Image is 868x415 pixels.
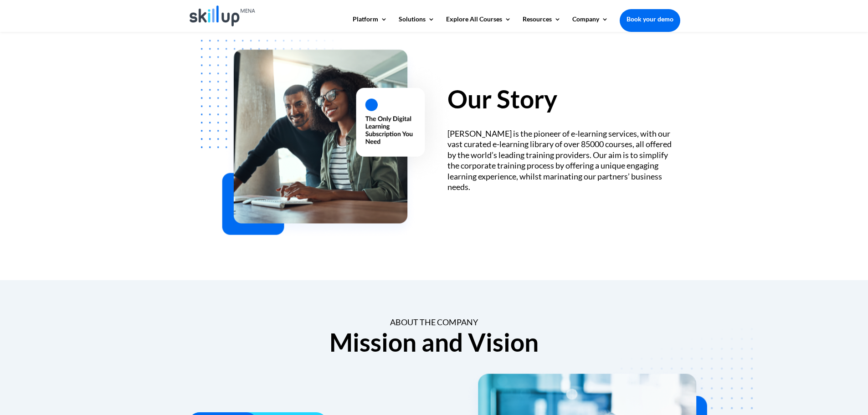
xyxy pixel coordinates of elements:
a: Resources [523,16,561,31]
a: Explore All Courses [446,16,511,31]
a: Company [572,16,608,31]
h2: Mission and Vision [188,330,680,359]
a: Solutions [399,16,435,31]
h2: Our Story [447,87,680,116]
iframe: Chat Widget [716,317,868,415]
div: About the Company [188,317,680,328]
a: Platform [353,16,387,31]
div: [PERSON_NAME] is the pioneer of e-learning services, with our vast curated e-learning library of ... [447,128,680,192]
a: Book your demo [620,9,680,29]
img: Skillup Mena [190,5,256,26]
